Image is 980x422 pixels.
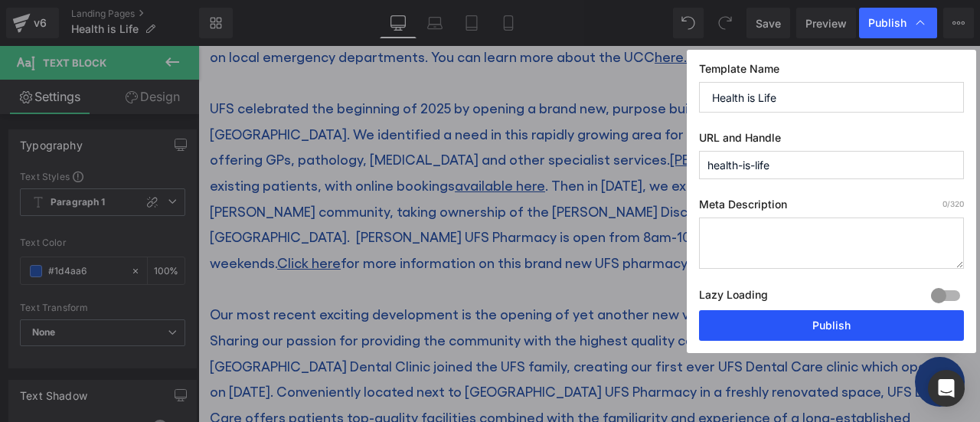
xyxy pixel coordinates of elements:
[942,199,964,208] span: /320
[699,131,964,151] label: URL and Handle
[11,49,770,230] div: UFS celebrated the beginning of 2025 by opening a brand new, purpose built medical centre at [GEO...
[256,131,347,147] a: available here
[472,105,631,121] a: [PERSON_NAME] Medical
[699,285,768,310] label: Lazy Loading
[699,310,964,341] button: Publish
[699,198,964,218] label: Meta Description
[456,2,488,18] a: here.
[942,199,947,208] span: 0
[79,208,142,224] a: Click here
[868,16,906,30] span: Publish
[928,370,965,407] div: Open Intercom Messenger
[699,62,964,82] label: Template Name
